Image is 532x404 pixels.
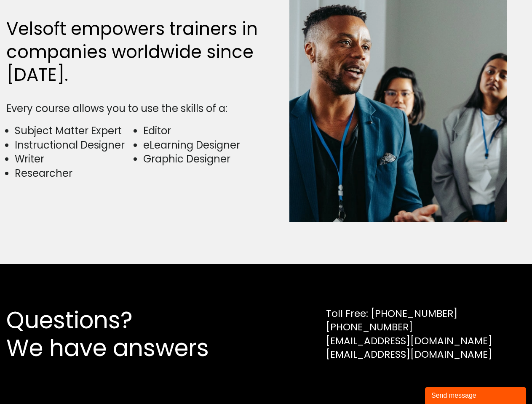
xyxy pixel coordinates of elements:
[15,152,133,166] li: Writer
[15,138,133,152] li: Instructional Designer
[15,124,133,138] li: Subject Matter Expert
[6,18,262,87] h2: Velsoft empowers trainers in companies worldwide since [DATE].
[6,101,262,116] div: Every course allows you to use the skills of a:
[6,306,239,362] h2: Questions? We have answers
[425,385,528,404] iframe: chat widget
[143,124,262,138] li: Editor
[143,138,262,152] li: eLearning Designer
[15,166,133,181] li: Researcher
[143,152,262,166] li: Graphic Designer
[326,307,492,361] div: Toll Free: [PHONE_NUMBER] [PHONE_NUMBER] [EMAIL_ADDRESS][DOMAIN_NAME] [EMAIL_ADDRESS][DOMAIN_NAME]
